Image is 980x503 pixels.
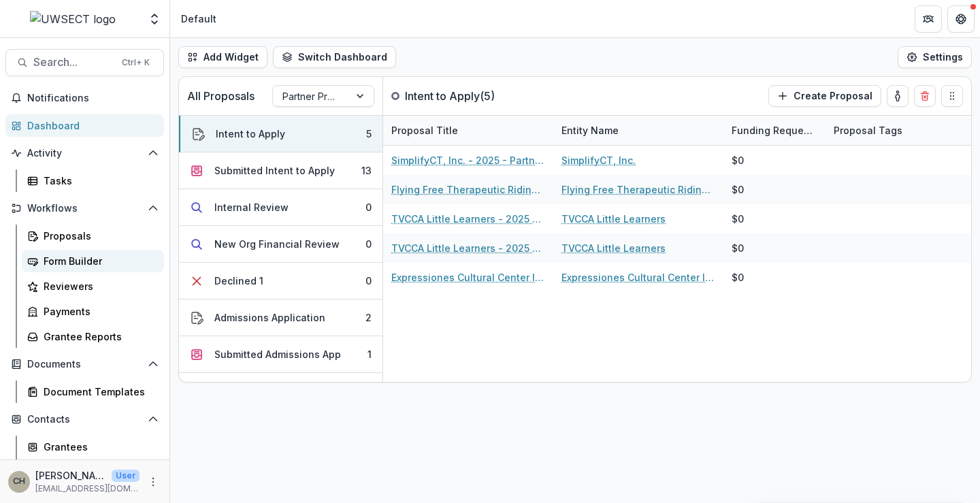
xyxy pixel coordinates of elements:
[383,116,553,145] div: Proposal Title
[44,174,153,188] div: Tasks
[915,5,942,33] button: Partners
[179,299,382,336] button: Admissions Application2
[5,142,164,164] button: Open Activity
[898,46,972,68] button: Settings
[30,11,116,27] img: UWSECT logo
[365,237,372,251] div: 0
[179,263,382,299] button: Declined 10
[732,212,744,226] div: $0
[145,474,161,490] button: More
[44,304,153,319] div: Payments
[214,310,325,325] div: Admissions Application
[44,440,153,454] div: Grantees
[391,270,545,285] a: Expressiones Cultural Center Inc - 2025 - Partner Program Intent to Apply
[178,46,267,68] button: Add Widget
[22,325,164,348] a: Grantee Reports
[179,152,382,189] button: Submitted Intent to Apply13
[13,477,25,486] div: Carli Herz
[361,163,372,178] div: 13
[179,189,382,226] button: Internal Review0
[553,116,723,145] div: Entity Name
[561,153,636,167] a: SimplifyCT, Inc.
[914,85,936,107] button: Delete card
[826,123,911,137] div: Proposal Tags
[187,88,255,104] p: All Proposals
[22,275,164,297] a: Reviewers
[22,300,164,323] a: Payments
[145,5,164,33] button: Open entity switcher
[947,5,975,33] button: Get Help
[22,225,164,247] a: Proposals
[33,56,114,69] span: Search...
[214,200,289,214] div: Internal Review
[5,87,164,109] button: Notifications
[391,182,545,197] a: Flying Free Therapeutic Riding Center, Inc. - 2025 - Partner Program Intent to Apply
[214,237,340,251] div: New Org Financial Review
[119,55,152,70] div: Ctrl + K
[723,116,826,145] div: Funding Requested
[732,153,744,167] div: $0
[214,347,341,361] div: Submitted Admissions App
[179,336,382,373] button: Submitted Admissions App1
[768,85,881,107] button: Create Proposal
[273,46,396,68] button: Switch Dashboard
[22,380,164,403] a: Document Templates
[561,182,715,197] a: Flying Free Therapeutic Riding Center, Inc.
[5,353,164,375] button: Open Documents
[22,436,164,458] a: Grantees
[214,274,263,288] div: Declined 1
[44,385,153,399] div: Document Templates
[732,270,744,285] div: $0
[5,49,164,76] button: Search...
[176,9,222,29] nav: breadcrumb
[35,483,140,495] p: [EMAIL_ADDRESS][DOMAIN_NAME]
[216,127,285,141] div: Intent to Apply
[35,468,106,483] p: [PERSON_NAME]
[5,197,164,219] button: Open Workflows
[5,114,164,137] a: Dashboard
[391,241,545,255] a: TVCCA Little Learners - 2025 - Partner Program Intent to Apply
[391,212,545,226] a: TVCCA Little Learners - 2025 - Partner Program Intent to Apply
[561,212,666,226] a: TVCCA Little Learners
[5,408,164,430] button: Open Contacts
[561,270,715,285] a: Expressiones Cultural Center Inc
[179,116,382,152] button: Intent to Apply5
[553,123,627,137] div: Entity Name
[27,203,142,214] span: Workflows
[27,359,142,370] span: Documents
[27,118,153,133] div: Dashboard
[887,85,909,107] button: toggle-assigned-to-me
[365,200,372,214] div: 0
[44,329,153,344] div: Grantee Reports
[561,241,666,255] a: TVCCA Little Learners
[112,470,140,482] p: User
[365,310,372,325] div: 2
[44,279,153,293] div: Reviewers
[27,148,142,159] span: Activity
[214,163,335,178] div: Submitted Intent to Apply
[383,123,466,137] div: Proposal Title
[732,182,744,197] div: $0
[22,250,164,272] a: Form Builder
[365,274,372,288] div: 0
[367,347,372,361] div: 1
[22,169,164,192] a: Tasks
[391,153,545,167] a: SimplifyCT, Inc. - 2025 - Partner Program Intent to Apply
[44,254,153,268] div: Form Builder
[723,123,826,137] div: Funding Requested
[179,226,382,263] button: New Org Financial Review0
[941,85,963,107] button: Drag
[366,127,372,141] div: 5
[181,12,216,26] div: Default
[27,93,159,104] span: Notifications
[27,414,142,425] span: Contacts
[44,229,153,243] div: Proposals
[732,241,744,255] div: $0
[405,88,507,104] p: Intent to Apply ( 5 )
